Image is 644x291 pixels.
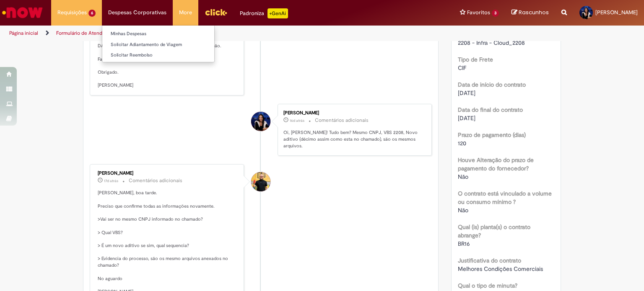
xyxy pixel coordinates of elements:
[205,6,227,18] img: click_logo_yellow_360x200.png
[267,8,288,18] p: +GenAi
[467,8,490,17] span: Favoritos
[283,111,423,116] div: [PERSON_NAME]
[458,139,466,147] span: 120
[179,8,192,17] span: More
[6,26,423,41] ul: Trilhas de página
[512,9,549,17] a: Rascunhos
[458,206,468,214] span: Não
[458,223,530,239] b: Qual (is) planta(s) o contrato abrange?
[458,156,534,172] b: Houve Alteração do prazo de pagamento do fornecedor?
[9,30,38,36] a: Página inicial
[104,178,118,183] span: 17d atrás
[290,118,304,123] time: 12/08/2025 10:30:29
[57,8,87,17] span: Requisições
[102,29,214,39] a: Minhas Despesas
[1,4,44,21] img: ServiceNow
[98,30,237,89] p: Breno, boa tarde. DAG CW252385 emitida e esta em processo de aprovação. Favor seguir com as anali...
[251,112,270,131] div: Luisa Barbosa
[519,8,549,16] span: Rascunhos
[240,8,288,18] div: Padroniza
[283,129,423,149] p: Oi, [PERSON_NAME]! Tudo bem? Mesmo CNPJ, VBS 2208, Novo aditivo (décimo assim como esta no chamad...
[458,282,517,289] b: Qual o tipo de minuta?
[458,89,475,97] span: [DATE]
[458,190,552,206] b: O contrato está vinculado a volume ou consumo mínimo ?
[458,131,526,139] b: Prazo de pagamento (dias)
[56,30,118,36] a: Formulário de Atendimento
[458,56,493,63] b: Tipo de Frete
[251,172,270,191] div: Joao Da Costa Dias Junior
[108,8,166,17] span: Despesas Corporativas
[458,240,470,247] span: BR16
[458,257,521,264] b: Justificativa do contrato
[458,64,466,72] span: CIF
[98,171,237,176] div: [PERSON_NAME]
[88,10,96,17] span: 6
[458,39,525,46] span: 2208 - Infra - Cloud_2208
[102,51,214,60] a: Solicitar Reembolso
[492,10,499,17] span: 3
[458,81,526,88] b: Data de início do contrato
[458,173,468,180] span: Não
[595,9,638,16] span: [PERSON_NAME]
[102,40,214,49] a: Solicitar Adiantamento de Viagem
[458,114,475,122] span: [DATE]
[458,265,543,273] span: Melhores Condições Comerciais
[290,118,304,123] span: 16d atrás
[458,106,523,113] b: Data do final do contrato
[129,177,182,184] small: Comentários adicionais
[102,25,215,62] ul: Despesas Corporativas
[315,117,369,124] small: Comentários adicionais
[104,178,118,183] time: 11/08/2025 14:12:32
